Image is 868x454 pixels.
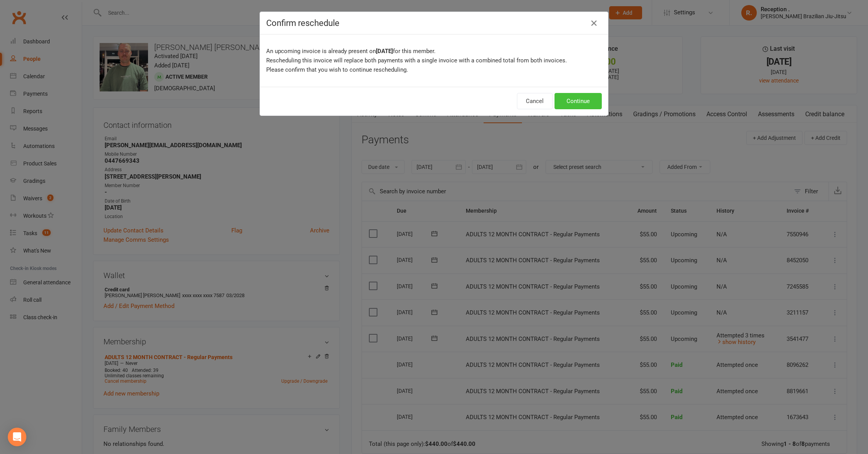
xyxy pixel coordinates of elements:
[588,17,600,29] button: Close
[555,93,602,109] button: Continue
[517,93,553,109] button: Cancel
[8,428,26,446] div: Open Intercom Messenger
[266,18,602,28] h4: Confirm reschedule
[376,48,393,55] b: [DATE]
[266,46,602,74] p: An upcoming invoice is already present on for this member. Rescheduling this invoice will replace...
